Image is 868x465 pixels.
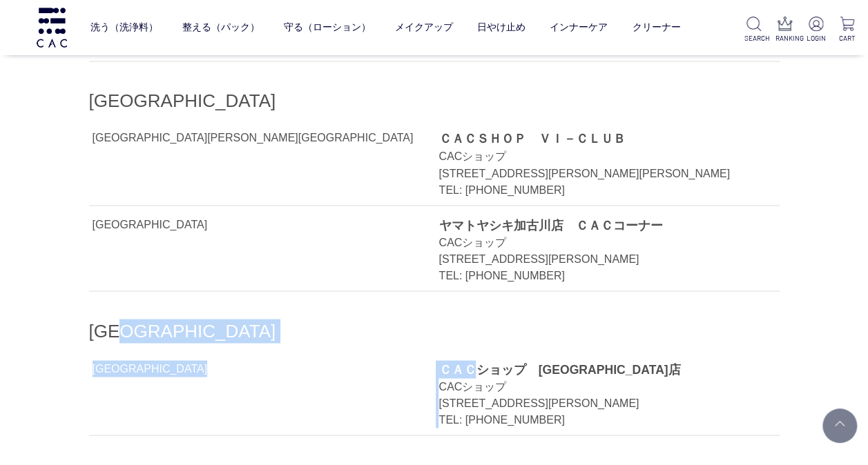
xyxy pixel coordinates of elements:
p: CART [837,33,857,43]
div: ヤマトヤシキ加古川店 ＣＡＣコーナー [438,216,748,234]
div: ＣＡＣショップ [GEOGRAPHIC_DATA]店 [438,360,748,378]
a: SEARCH [744,17,764,43]
div: TEL: [PHONE_NUMBER] [438,267,748,284]
div: ＣＡＣＳＨＯＰ ＶＩ－ＣＬＵＢ [438,130,748,148]
div: [GEOGRAPHIC_DATA] [93,360,264,377]
div: CACショップ [438,234,748,250]
p: SEARCH [744,33,764,43]
p: LOGIN [806,33,826,43]
div: CACショップ [438,148,748,165]
div: CACショップ [438,378,748,395]
h2: [GEOGRAPHIC_DATA] [89,319,780,343]
h2: [GEOGRAPHIC_DATA] [89,89,780,113]
a: メイクアップ [395,10,453,45]
a: CART [837,17,857,43]
div: TEL: [PHONE_NUMBER] [438,411,748,428]
a: 守る（ローション） [284,10,371,45]
div: TEL: [PHONE_NUMBER] [438,181,748,198]
p: RANKING [775,33,795,43]
a: インナーケア [550,10,608,45]
a: LOGIN [806,17,826,43]
a: 日やけ止め [477,10,525,45]
img: logo [35,8,69,47]
div: [STREET_ADDRESS][PERSON_NAME] [438,250,748,267]
a: 洗う（洗浄料） [90,10,158,45]
div: [STREET_ADDRESS][PERSON_NAME][PERSON_NAME] [438,165,748,181]
div: [GEOGRAPHIC_DATA] [93,216,264,232]
a: RANKING [775,17,795,43]
a: クリーナー [632,10,680,45]
div: [STREET_ADDRESS][PERSON_NAME] [438,395,748,411]
div: [GEOGRAPHIC_DATA][PERSON_NAME][GEOGRAPHIC_DATA] [93,130,414,146]
a: 整える（パック） [182,10,260,45]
